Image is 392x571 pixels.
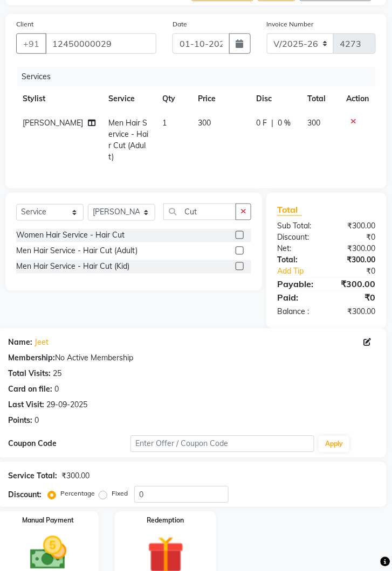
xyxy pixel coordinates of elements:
th: Service [102,87,156,111]
div: Balance : [269,307,326,318]
div: Total: [269,255,326,266]
div: ₹0 [336,266,384,277]
div: Name: [8,337,32,349]
div: ₹0 [327,232,384,243]
div: Discount: [269,232,326,243]
th: Total [301,87,340,111]
div: Sub Total: [269,221,326,232]
div: Men Hair Service - Hair Cut (Kid) [16,261,129,273]
div: Payable: [269,278,326,291]
div: No Active Membership [8,353,376,364]
div: Total Visits: [8,368,51,380]
button: Apply [319,436,349,452]
div: Last Visit: [8,400,44,411]
th: Qty [156,87,191,111]
label: Invoice Number [267,19,314,29]
label: Percentage [60,489,95,499]
th: Disc [250,87,301,111]
div: ₹300.00 [327,255,384,266]
label: Fixed [112,489,128,499]
input: Search by Name/Mobile/Email/Code [45,33,156,54]
a: Add Tip [269,266,336,277]
span: 0 % [278,117,291,129]
div: ₹300.00 [327,221,384,232]
div: Paid: [269,291,326,304]
div: 29-09-2025 [46,400,87,411]
input: Enter Offer / Coupon Code [130,436,314,452]
span: 300 [198,118,211,128]
div: 0 [35,415,39,427]
div: Net: [269,243,326,255]
div: ₹300.00 [327,278,384,291]
label: Manual Payment [22,516,74,526]
div: Discount: [8,490,42,501]
label: Redemption [147,516,184,526]
label: Client [16,19,33,29]
th: Stylist [16,87,102,111]
div: Coupon Code [8,438,130,450]
a: Jeet [35,337,49,349]
div: 0 [54,384,59,395]
span: 300 [307,118,320,128]
div: ₹300.00 [327,307,384,318]
span: [PERSON_NAME] [23,118,83,128]
th: Action [340,87,376,111]
div: Service Total: [8,471,57,482]
button: +91 [16,33,46,54]
span: Men Hair Service - Hair Cut (Adult) [108,118,148,162]
th: Price [192,87,250,111]
div: Card on file: [8,384,52,395]
div: Women Hair Service - Hair Cut [16,230,125,241]
span: | [271,117,273,129]
div: Men Hair Service - Hair Cut (Adult) [16,246,137,257]
label: Date [173,19,187,29]
div: ₹300.00 [327,243,384,255]
div: ₹0 [327,291,384,304]
div: Services [17,67,384,87]
div: Membership: [8,353,55,364]
span: Total [277,205,302,216]
div: 25 [53,368,61,380]
span: 0 F [256,117,267,129]
div: Points: [8,415,32,427]
input: Search or Scan [163,204,236,220]
span: 1 [162,118,167,128]
div: ₹300.00 [61,471,90,482]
